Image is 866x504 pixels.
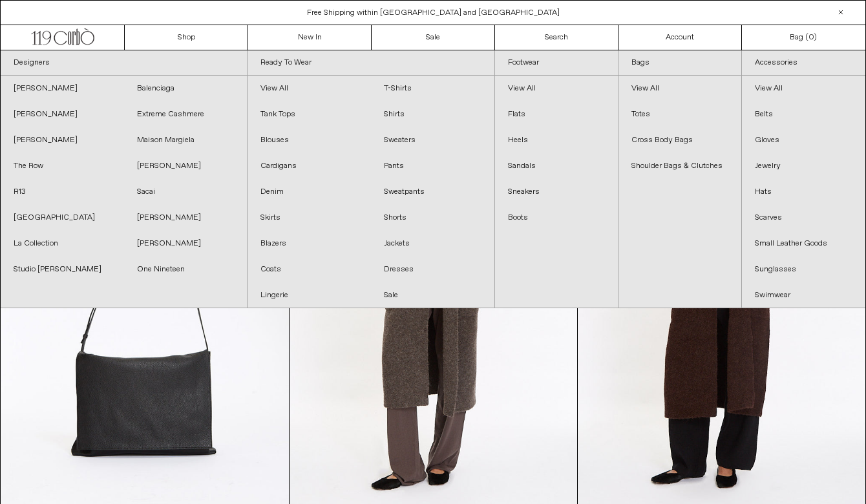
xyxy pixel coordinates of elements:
[742,205,865,231] a: Scarves
[124,153,248,179] a: [PERSON_NAME]
[742,282,865,308] a: Swimwear
[371,282,494,308] a: Sale
[1,153,124,179] a: The Row
[1,101,124,127] a: [PERSON_NAME]
[495,101,618,127] a: Flats
[124,205,248,231] a: [PERSON_NAME]
[248,25,372,50] a: New In
[1,257,124,282] a: Studio [PERSON_NAME]
[495,25,618,50] a: Search
[372,25,495,50] a: Sale
[495,179,618,205] a: Sneakers
[248,153,371,179] a: Cardigans
[124,76,248,101] a: Balenciaga
[248,231,371,257] a: Blazers
[371,101,494,127] a: Shirts
[618,76,741,101] a: View All
[124,101,248,127] a: Extreme Cashmere
[248,76,371,101] a: View All
[742,76,865,101] a: View All
[742,127,865,153] a: Gloves
[618,50,741,76] a: Bags
[495,153,618,179] a: Sandals
[495,76,618,101] a: View All
[124,127,248,153] a: Maison Margiela
[618,101,741,127] a: Totes
[371,127,494,153] a: Sweaters
[371,205,494,231] a: Shorts
[742,101,865,127] a: Belts
[307,8,560,18] a: Free Shipping within [GEOGRAPHIC_DATA] and [GEOGRAPHIC_DATA]
[248,257,371,282] a: Coats
[495,205,618,231] a: Boots
[1,205,124,231] a: [GEOGRAPHIC_DATA]
[808,32,817,43] span: )
[248,179,371,205] a: Denim
[495,127,618,153] a: Heels
[742,179,865,205] a: Hats
[248,127,371,153] a: Blouses
[124,257,248,282] a: One Nineteen
[125,25,248,50] a: Shop
[742,231,865,257] a: Small Leather Goods
[742,25,865,50] a: Bag ()
[1,179,124,205] a: R13
[371,257,494,282] a: Dresses
[1,231,124,257] a: La Collection
[742,257,865,282] a: Sunglasses
[808,32,814,43] span: 0
[618,25,742,50] a: Account
[248,101,371,127] a: Tank Tops
[1,76,124,101] a: [PERSON_NAME]
[1,127,124,153] a: [PERSON_NAME]
[1,50,247,76] a: Designers
[371,231,494,257] a: Jackets
[495,50,618,76] a: Footwear
[742,50,865,76] a: Accessories
[618,127,741,153] a: Cross Body Bags
[371,179,494,205] a: Sweatpants
[371,76,494,101] a: T-Shirts
[248,282,371,308] a: Lingerie
[248,205,371,231] a: Skirts
[124,231,248,257] a: [PERSON_NAME]
[371,153,494,179] a: Pants
[248,50,494,76] a: Ready To Wear
[124,179,248,205] a: Sacai
[618,153,741,179] a: Shoulder Bags & Clutches
[742,153,865,179] a: Jewelry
